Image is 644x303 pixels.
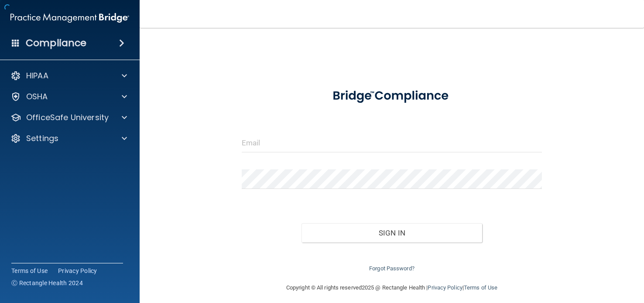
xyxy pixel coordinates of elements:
[11,266,48,275] a: Terms of Use
[10,112,127,123] a: OfficeSafe University
[11,279,83,287] span: Ⓒ Rectangle Health 2024
[10,71,127,81] a: HIPAA
[464,284,497,291] a: Terms of Use
[369,265,414,272] a: Forgot Password?
[10,9,129,27] img: PMB logo
[26,133,58,144] p: Settings
[26,112,109,123] p: OfficeSafe University
[10,91,127,102] a: OSHA
[26,37,86,49] h4: Compliance
[320,80,463,112] img: bridge_compliance_login_screen.278c3ca4.svg
[428,284,462,291] a: Privacy Policy
[26,71,48,81] p: HIPAA
[26,91,48,102] p: OSHA
[301,223,482,242] button: Sign In
[233,274,551,302] div: Copyright © All rights reserved 2025 @ Rectangle Health | |
[58,266,97,275] a: Privacy Policy
[10,133,127,144] a: Settings
[242,133,542,152] input: Email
